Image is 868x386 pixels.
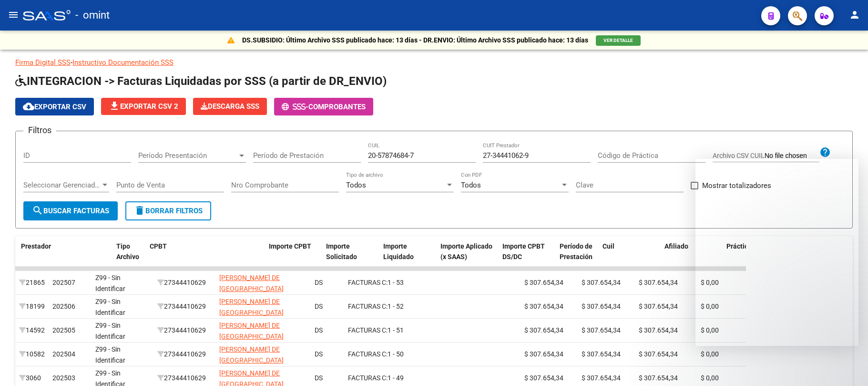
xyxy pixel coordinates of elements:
[32,205,43,216] mat-icon: search
[109,100,120,112] mat-icon: file_download
[282,103,308,111] span: -
[348,326,388,334] span: FACTURAS C:
[193,98,267,115] button: Descarga SSS
[95,322,125,340] span: Z99 - Sin Identificar
[308,103,366,111] span: Comprobantes
[17,236,112,278] datatable-header-cell: Prestador
[819,146,831,158] mat-icon: help
[219,274,284,292] span: [PERSON_NAME] DE [GEOGRAPHIC_DATA]
[461,181,481,189] span: Todos
[582,374,621,382] span: $ 307.654,34
[157,373,212,384] div: 27344410629
[157,349,212,360] div: 27344410629
[437,236,499,278] datatable-header-cell: Importe Aplicado (x SAAS)
[348,277,460,288] div: 1 - 53
[157,325,212,336] div: 27344410629
[95,298,125,316] span: Z99 - Sin Identificar
[639,350,678,358] span: $ 307.654,34
[556,236,599,278] datatable-header-cell: Período de Prestación
[582,303,621,310] span: $ 307.654,34
[15,98,94,115] button: Exportar CSV
[52,279,75,286] span: 202507
[23,101,34,112] mat-icon: cloud_download
[315,374,323,382] span: DS
[639,326,678,334] span: $ 307.654,34
[21,242,51,250] span: Prestador
[695,159,858,346] iframe: Intercom live chat mensaje
[95,345,125,364] span: Z99 - Sin Identificar
[315,350,323,358] span: DS
[19,325,45,336] div: 14592
[138,151,237,160] span: Período Presentación
[52,303,75,310] span: 202506
[265,236,322,278] datatable-header-cell: Importe CPBT
[8,9,19,21] mat-icon: menu
[72,58,174,67] a: Instructivo Documentación SSS
[116,242,139,261] span: Tipo Archivo
[664,242,688,250] span: Afiliado
[560,242,592,261] span: Período de Prestación
[639,303,678,310] span: $ 307.654,34
[23,181,101,189] span: Seleccionar Gerenciador
[603,38,633,43] span: VER DETALLE
[582,279,621,286] span: $ 307.654,34
[101,98,186,115] button: Exportar CSV 2
[315,303,323,310] span: DS
[326,242,357,261] span: Importe Solicitado
[19,277,45,288] div: 21865
[639,374,678,382] span: $ 307.654,34
[125,201,211,220] button: Borrar Filtros
[639,279,678,286] span: $ 307.654,34
[765,152,819,160] input: Archivo CSV CUIL
[499,236,556,278] datatable-header-cell: Importe CPBT DS/DC
[134,207,203,215] span: Borrar Filtros
[95,274,125,292] span: Z99 - Sin Identificar
[23,124,56,137] h3: Filtros
[348,374,388,382] span: FACTURAS C:
[23,103,86,111] span: Exportar CSV
[348,350,388,358] span: FACTURAS C:
[524,374,563,382] span: $ 307.654,34
[383,242,414,261] span: Importe Liquidado
[32,207,109,215] span: Buscar Facturas
[701,350,719,358] span: $ 0,00
[322,236,379,278] datatable-header-cell: Importe Solicitado
[348,301,460,312] div: 1 - 52
[524,303,563,310] span: $ 307.654,34
[713,152,765,159] span: Archivo CSV CUIL
[15,58,71,67] a: Firma Digital SSS
[52,350,75,358] span: 202504
[19,301,45,312] div: 18199
[440,242,492,261] span: Importe Aplicado (x SAAS)
[836,354,858,376] iframe: Intercom live chat
[502,242,545,261] span: Importe CPBT DS/DC
[134,205,145,216] mat-icon: delete
[23,201,118,220] button: Buscar Facturas
[52,326,75,334] span: 202505
[242,35,588,45] p: DS.SUBSIDIO: Último Archivo SSS publicado hace: 13 días - DR.ENVIO: Último Archivo SSS publicado ...
[701,374,719,382] span: $ 0,00
[315,279,323,286] span: DS
[602,242,614,250] span: Cuil
[379,236,437,278] datatable-header-cell: Importe Liquidado
[157,301,212,312] div: 27344410629
[75,5,110,26] span: - omint
[219,345,284,364] span: [PERSON_NAME] DE [GEOGRAPHIC_DATA]
[150,242,167,250] span: CPBT
[524,326,563,334] span: $ 307.654,34
[201,102,259,111] span: Descarga SSS
[596,35,641,46] button: VER DETALLE
[269,242,311,250] span: Importe CPBT
[661,236,723,278] datatable-header-cell: Afiliado
[348,303,388,310] span: FACTURAS C:
[112,236,146,278] datatable-header-cell: Tipo Archivo
[157,277,212,288] div: 27344410629
[193,98,267,115] app-download-masive: Descarga masiva de comprobantes (adjuntos)
[582,326,621,334] span: $ 307.654,34
[348,325,460,336] div: 1 - 51
[15,74,387,88] span: INTEGRACION -> Facturas Liquidadas por SSS (a partir de DR_ENVIO)
[52,374,75,382] span: 202503
[274,98,373,115] button: -Comprobantes
[19,373,45,384] div: 3060
[524,350,563,358] span: $ 307.654,34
